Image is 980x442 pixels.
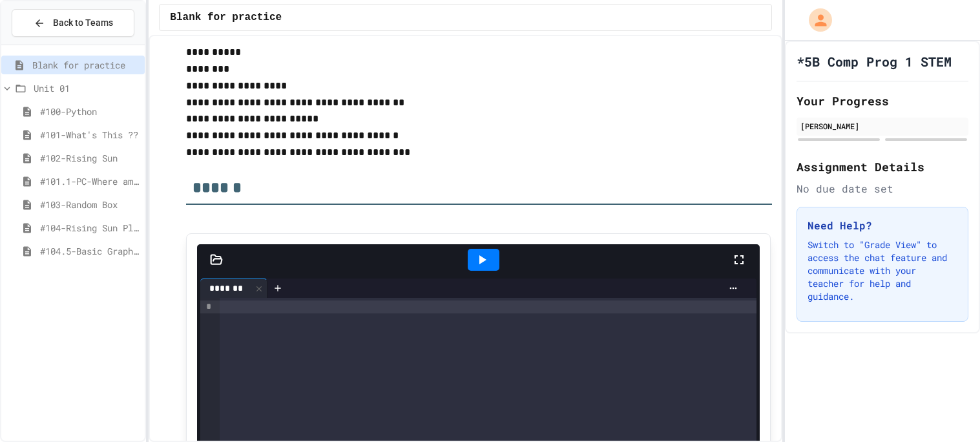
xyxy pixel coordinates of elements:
div: No due date set [797,181,968,196]
div: My Account [795,5,835,35]
h3: Need Help? [808,218,957,233]
span: Back to Teams [53,16,113,30]
button: Back to Teams [12,9,134,37]
span: #104-Rising Sun Plus [40,221,140,235]
span: Blank for practice [32,58,140,72]
div: [PERSON_NAME] [800,120,964,132]
span: #103-Random Box [40,198,140,211]
span: #101-What's This ?? [40,128,140,142]
h1: *5B Comp Prog 1 STEM [797,52,952,70]
span: Blank for practice [170,10,282,25]
p: Switch to "Grade View" to access the chat feature and communicate with your teacher for help and ... [808,238,957,303]
span: #101.1-PC-Where am I? [40,174,140,188]
span: #100-Python [40,105,140,118]
span: #104.5-Basic Graphics Review [40,244,140,258]
span: #102-Rising Sun [40,151,140,165]
h2: Assignment Details [797,158,968,176]
span: Unit 01 [34,81,140,95]
h2: Your Progress [797,92,968,110]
